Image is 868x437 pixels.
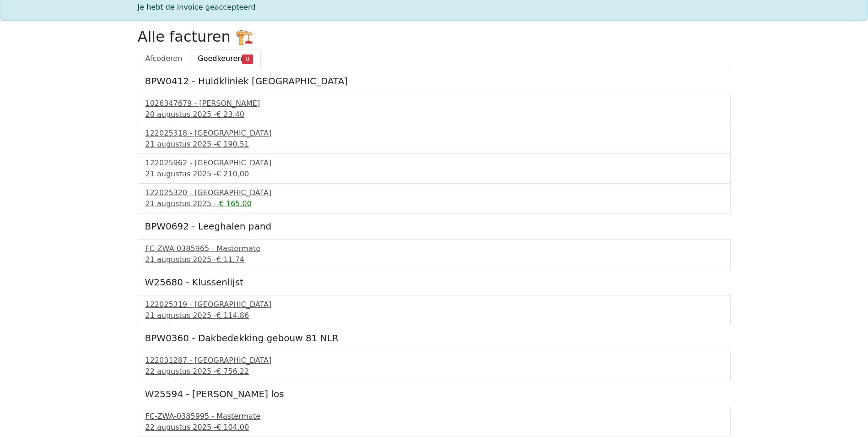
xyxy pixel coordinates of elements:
h5: BPW0412 - Huidkliniek [GEOGRAPHIC_DATA] [145,76,723,87]
div: 21 augustus 2025 - [146,198,723,209]
h5: BPW0360 - Dakbedekking gebouw 81 NLR [145,333,723,344]
span: Afcoderen [146,54,183,63]
div: 21 augustus 2025 - [146,310,723,321]
span: € 104,00 [216,423,249,432]
div: 21 augustus 2025 - [146,169,723,180]
a: 122025319 - [GEOGRAPHIC_DATA]21 augustus 2025 -€ 114,86 [146,299,723,321]
a: 122025320 - [GEOGRAPHIC_DATA]21 augustus 2025 --€ 165,00 [146,187,723,209]
span: € 756,22 [216,367,249,376]
a: FC-ZWA-0385995 - Mastermate22 augustus 2025 -€ 104,00 [146,411,723,433]
div: 1026347679 - [PERSON_NAME] [146,98,723,109]
span: -€ 165,00 [216,199,252,208]
h2: Alle facturen 🏗️ [138,28,731,45]
h5: BPW0692 - Leeghalen pand [145,221,723,232]
div: 20 augustus 2025 - [146,109,723,120]
span: € 114,86 [216,311,249,320]
a: 1026347679 - [PERSON_NAME]20 augustus 2025 -€ 23,40 [146,98,723,120]
h5: W25680 - Klussenlijst [145,277,723,288]
h5: W25594 - [PERSON_NAME] los [145,388,723,399]
div: 22 augustus 2025 - [146,422,723,433]
div: FC-ZWA-0385965 - Mastermate [146,243,723,254]
div: 21 augustus 2025 - [146,139,723,150]
span: Goedkeuren [198,54,242,63]
a: 122031287 - [GEOGRAPHIC_DATA]22 augustus 2025 -€ 756,22 [146,355,723,377]
span: 8 [242,55,253,64]
a: FC-ZWA-0385965 - Mastermate21 augustus 2025 -€ 11,74 [146,243,723,265]
div: 122025319 - [GEOGRAPHIC_DATA] [146,299,723,310]
a: Afcoderen [138,49,190,68]
a: 122025318 - [GEOGRAPHIC_DATA]21 augustus 2025 -€ 190,51 [146,128,723,150]
span: € 190,51 [216,140,249,148]
div: 22 augustus 2025 - [146,366,723,377]
div: Je hebt de invoice geaccepteerd [132,2,736,13]
div: 122025320 - [GEOGRAPHIC_DATA] [146,187,723,198]
div: 122031287 - [GEOGRAPHIC_DATA] [146,355,723,366]
a: Goedkeuren8 [190,49,260,68]
div: 122025962 - [GEOGRAPHIC_DATA] [146,158,723,169]
div: 21 augustus 2025 - [146,254,723,265]
div: FC-ZWA-0385995 - Mastermate [146,411,723,422]
span: € 210,00 [216,169,249,178]
span: € 11,74 [216,255,244,264]
span: € 23,40 [216,110,244,119]
div: 122025318 - [GEOGRAPHIC_DATA] [146,128,723,139]
a: 122025962 - [GEOGRAPHIC_DATA]21 augustus 2025 -€ 210,00 [146,158,723,180]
